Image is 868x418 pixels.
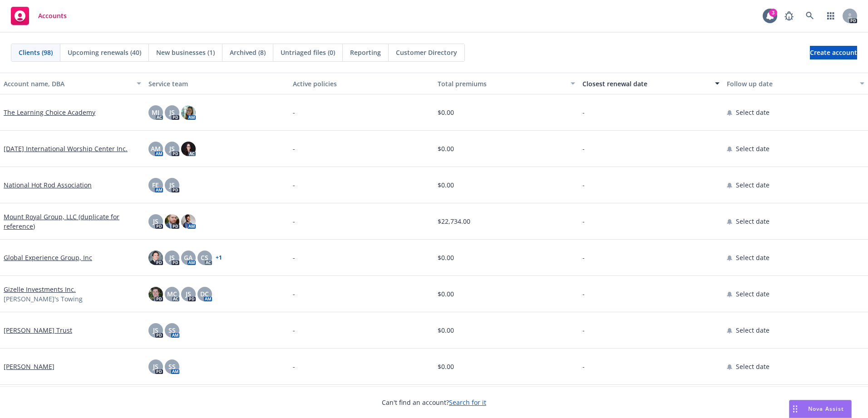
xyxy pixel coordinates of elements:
[151,144,161,153] span: AM
[582,144,585,153] span: -
[168,325,176,335] span: SS
[38,12,67,20] span: Accounts
[293,253,295,262] span: -
[68,48,141,57] span: Upcoming renewals (40)
[4,108,95,117] a: The Learning Choice Academy
[810,44,857,61] span: Create account
[736,144,769,153] span: Select date
[582,180,585,190] span: -
[169,180,175,190] span: JS
[438,216,470,226] span: $22,734.00
[582,253,585,262] span: -
[582,108,585,117] span: -
[810,46,857,59] a: Create account
[780,7,798,25] a: Report a Bug
[289,73,434,94] button: Active policies
[736,180,769,190] span: Select date
[165,214,179,229] img: photo
[169,144,175,153] span: JS
[153,362,158,371] span: JS
[293,180,295,190] span: -
[4,253,92,262] a: Global Experience Group, Inc
[582,79,710,89] div: Closest renewal date
[184,253,192,262] span: GA
[200,289,209,299] span: DC
[181,105,196,120] img: photo
[293,79,430,89] div: Active policies
[169,253,175,262] span: JS
[736,108,769,117] span: Select date
[216,255,222,261] a: + 1
[736,289,769,299] span: Select date
[769,9,777,17] div: 3
[4,294,83,304] span: [PERSON_NAME]'s Towing
[201,253,208,262] span: CS
[152,108,159,117] span: MJ
[4,180,92,190] a: National Hot Rod Association
[4,79,131,89] div: Account name, DBA
[156,48,215,57] span: New businesses (1)
[582,362,585,371] span: -
[153,325,158,335] span: JS
[186,289,191,299] span: JS
[19,48,53,57] span: Clients (98)
[169,108,175,117] span: JS
[293,144,295,153] span: -
[438,362,454,371] span: $0.00
[736,362,769,371] span: Select date
[4,212,141,231] a: Mount Royal Group, LLC (duplicate for reference)
[727,79,854,89] div: Follow up date
[148,287,163,301] img: photo
[438,180,454,190] span: $0.00
[4,325,72,335] a: [PERSON_NAME] Trust
[152,180,159,190] span: FE
[449,398,486,407] a: Search for it
[293,289,295,299] span: -
[434,73,579,94] button: Total premiums
[736,253,769,262] span: Select date
[281,48,335,57] span: Untriaged files (0)
[153,216,158,226] span: JS
[822,7,840,25] a: Switch app
[789,400,852,418] button: Nova Assist
[438,144,454,153] span: $0.00
[350,48,381,57] span: Reporting
[293,216,295,226] span: -
[148,79,286,89] div: Service team
[438,79,565,89] div: Total premiums
[382,398,486,407] span: Can't find an account?
[801,7,819,25] a: Search
[396,48,457,57] span: Customer Directory
[293,362,295,371] span: -
[438,108,454,117] span: $0.00
[230,48,266,57] span: Archived (8)
[4,362,54,371] a: [PERSON_NAME]
[181,214,196,229] img: photo
[736,216,769,226] span: Select date
[148,251,163,265] img: photo
[438,325,454,335] span: $0.00
[438,253,454,262] span: $0.00
[582,325,585,335] span: -
[4,144,128,153] a: [DATE] International Worship Center Inc.
[789,400,801,418] div: Drag to move
[168,362,176,371] span: SS
[7,3,70,29] a: Accounts
[723,73,868,94] button: Follow up date
[582,289,585,299] span: -
[579,73,724,94] button: Closest renewal date
[438,289,454,299] span: $0.00
[145,73,290,94] button: Service team
[808,405,844,413] span: Nova Assist
[181,142,196,156] img: photo
[4,285,76,294] a: Gizelle Investments Inc.
[293,325,295,335] span: -
[293,108,295,117] span: -
[167,289,177,299] span: MC
[736,325,769,335] span: Select date
[582,216,585,226] span: -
